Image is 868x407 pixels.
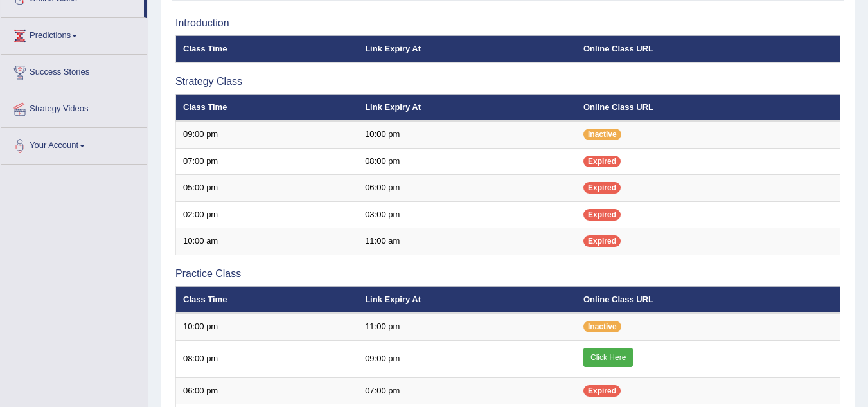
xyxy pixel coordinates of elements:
[176,286,359,313] th: Class Time
[358,94,576,121] th: Link Expiry At
[358,377,576,404] td: 07:00 pm
[175,268,840,280] h3: Practice Class
[1,91,147,123] a: Strategy Videos
[176,377,359,404] td: 06:00 pm
[358,121,576,148] td: 10:00 pm
[576,35,840,62] th: Online Class URL
[583,209,621,221] span: Expired
[358,286,576,313] th: Link Expiry At
[583,235,621,247] span: Expired
[583,321,621,332] span: Inactive
[1,55,147,87] a: Success Stories
[175,17,840,29] h3: Introduction
[176,121,359,148] td: 09:00 pm
[583,385,621,397] span: Expired
[176,94,359,121] th: Class Time
[176,201,359,228] td: 02:00 pm
[176,228,359,255] td: 10:00 am
[583,348,633,367] a: Click Here
[176,35,359,62] th: Class Time
[175,76,840,87] h3: Strategy Class
[1,18,147,50] a: Predictions
[176,148,359,175] td: 07:00 pm
[358,148,576,175] td: 08:00 pm
[358,201,576,228] td: 03:00 pm
[576,286,840,313] th: Online Class URL
[583,129,621,140] span: Inactive
[576,94,840,121] th: Online Class URL
[358,340,576,377] td: 09:00 pm
[1,128,147,160] a: Your Account
[176,175,359,202] td: 05:00 pm
[583,182,621,194] span: Expired
[358,35,576,62] th: Link Expiry At
[583,156,621,167] span: Expired
[358,313,576,340] td: 11:00 pm
[358,228,576,255] td: 11:00 am
[176,313,359,340] td: 10:00 pm
[176,340,359,377] td: 08:00 pm
[358,175,576,202] td: 06:00 pm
